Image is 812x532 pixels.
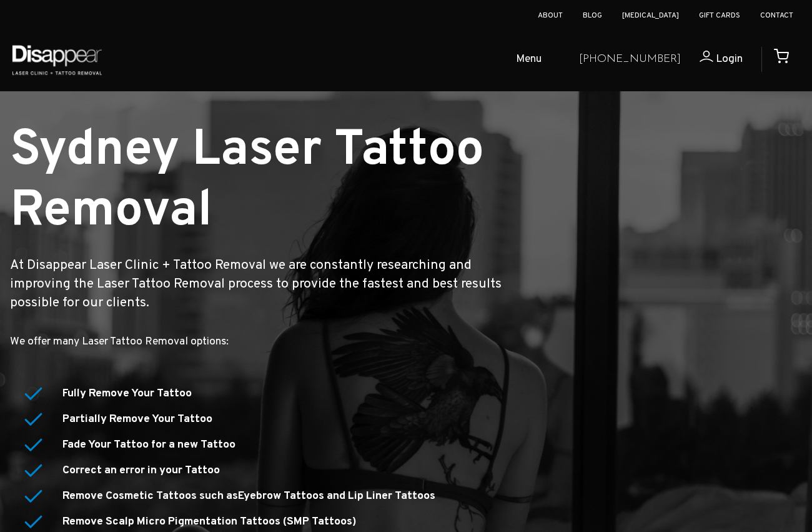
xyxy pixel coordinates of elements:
[583,11,602,21] a: Blog
[716,52,743,66] span: Login
[10,119,484,244] small: Sydney Laser Tattoo Removal
[699,11,740,21] a: Gift Cards
[472,40,569,80] a: Menu
[114,40,569,80] ul: Open Mobile Menu
[9,38,104,82] img: Disappear - Laser Clinic and Tattoo Removal Services in Sydney, Australia
[62,412,212,426] strong: Partially Remove Your Tattoo
[62,386,192,401] strong: Fully Remove Your Tattoo
[760,11,793,21] a: Contact
[62,489,435,503] strong: Remove Cosmetic Tattoos such as
[238,489,435,503] a: Eyebrow Tattoos and Lip Liner Tattoos
[516,51,542,69] span: Menu
[538,11,563,21] a: About
[62,463,220,478] strong: Correct an error in your Tattoo
[10,257,502,311] big: At Disappear Laser Clinic + Tattoo Removal we are constantly researching and improving the Laser ...
[681,51,743,69] a: Login
[62,514,356,529] a: Remove Scalp Micro Pigmentation Tattoos (SMP Tattoos)
[622,11,679,21] a: [MEDICAL_DATA]
[10,333,535,351] p: We offer many Laser Tattoo Removal options:
[62,438,235,452] strong: Fade Your Tattoo for a new Tattoo
[579,51,681,69] a: [PHONE_NUMBER]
